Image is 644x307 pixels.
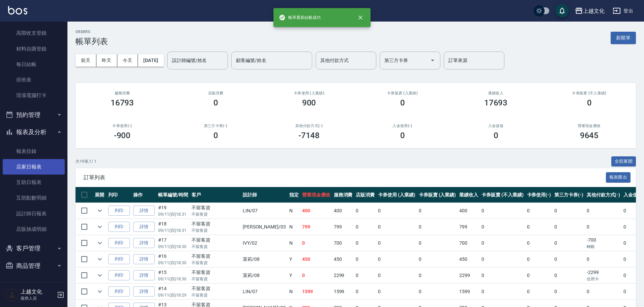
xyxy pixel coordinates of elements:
[156,187,190,203] th: 帳單編號/時間
[21,288,55,295] h5: 上越文化
[108,254,130,265] button: 列印
[76,37,108,46] h3: 帳單列表
[332,219,354,235] td: 799
[192,285,239,292] div: 不留客資
[158,211,188,217] p: 09/11 (四) 18:31
[553,251,585,267] td: 0
[241,219,288,235] td: [PERSON_NAME] /03
[525,235,553,251] td: 0
[156,235,190,251] td: #17
[76,30,108,34] h2: ORDERS
[177,91,254,95] h2: 店販消費
[192,227,239,234] p: 不留客資
[192,244,239,250] p: 不留客資
[156,284,190,300] td: #14
[288,284,300,300] td: N
[84,124,161,128] h2: 卡券使用(-)
[190,187,241,203] th: 客戶
[585,284,622,300] td: 0
[458,268,480,283] td: 2299
[417,268,458,283] td: 0
[553,268,585,283] td: 0
[156,203,190,219] td: #19
[417,203,458,219] td: 0
[606,174,631,180] a: 報表匯出
[3,88,65,103] a: 現場電腦打卡
[587,98,592,108] h3: 0
[417,219,458,235] td: 0
[457,91,534,95] h2: 業績收入
[484,98,508,108] h3: 17693
[525,187,553,203] th: 卡券使用(-)
[288,219,300,235] td: N
[458,219,480,235] td: 799
[354,284,376,300] td: 0
[95,254,105,264] button: expand row
[131,187,156,203] th: 操作
[96,54,117,67] button: 昨天
[376,203,417,219] td: 0
[158,276,188,282] p: 09/11 (四) 18:30
[3,57,65,72] a: 每日結帳
[3,257,65,275] button: 商品管理
[480,235,525,251] td: 0
[288,187,300,203] th: 指定
[192,237,239,244] div: 不留客資
[458,187,480,203] th: 業績收入
[95,286,105,297] button: expand row
[585,235,622,251] td: -700
[572,4,607,18] button: 上越文化
[76,54,96,67] button: 前天
[457,124,534,128] h2: 入金儲值
[300,203,332,219] td: 400
[156,251,190,267] td: #16
[300,284,332,300] td: 1599
[192,204,239,211] div: 不留客資
[192,269,239,276] div: 不留客資
[298,131,320,140] h3: -7148
[585,251,622,267] td: 0
[300,235,332,251] td: 0
[525,251,553,267] td: 0
[5,288,19,302] img: Person
[213,98,218,108] h3: 0
[8,6,27,14] img: Logo
[364,91,441,95] h2: 卡券販賣 (入業績)
[3,240,65,257] button: 客戶管理
[525,219,553,235] td: 0
[376,219,417,235] td: 0
[354,235,376,251] td: 0
[354,187,376,203] th: 店販消費
[111,98,134,108] h3: 16793
[3,190,65,206] a: 互助點數明細
[288,251,300,267] td: Y
[332,251,354,267] td: 450
[114,131,131,140] h3: -900
[241,235,288,251] td: IVY /02
[553,187,585,203] th: 第三方卡券(-)
[332,203,354,219] td: 400
[610,5,636,17] button: 登出
[192,211,239,217] p: 不留客資
[3,123,65,141] button: 報表及分析
[3,221,65,237] a: 店販抽成明細
[288,235,300,251] td: N
[427,55,438,66] button: Open
[480,203,525,219] td: 0
[192,220,239,227] div: 不留客資
[354,268,376,283] td: 0
[108,270,130,281] button: 列印
[376,284,417,300] td: 0
[480,268,525,283] td: 0
[332,187,354,203] th: 服務消費
[525,284,553,300] td: 0
[3,175,65,190] a: 互助日報表
[417,235,458,251] td: 0
[300,187,332,203] th: 營業現金應收
[156,268,190,283] td: #15
[192,260,239,266] p: 不留客資
[580,131,599,140] h3: 9645
[84,91,161,95] h3: 服務消費
[525,203,553,219] td: 0
[133,254,155,265] a: 詳情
